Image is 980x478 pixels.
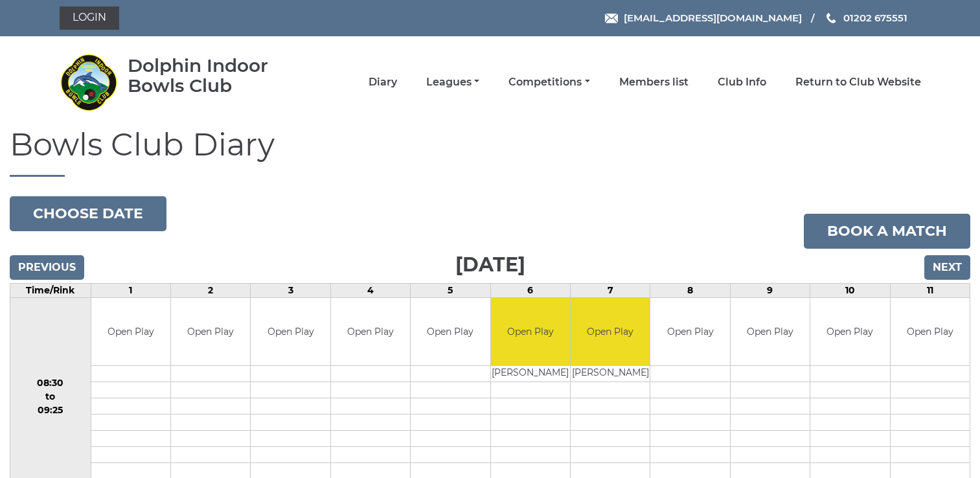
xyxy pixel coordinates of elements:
[10,255,84,280] input: Previous
[60,6,119,30] a: Login
[491,366,570,382] td: [PERSON_NAME]
[891,298,970,366] td: Open Play
[650,298,729,366] td: Open Play
[804,214,970,249] a: Book a match
[619,75,689,89] a: Members list
[60,53,118,111] img: Dolphin Indoor Bowls Club
[731,298,810,366] td: Open Play
[128,56,306,96] div: Dolphin Indoor Bowls Club
[624,12,802,24] span: [EMAIL_ADDRESS][DOMAIN_NAME]
[10,283,91,297] td: Time/Rink
[171,298,250,366] td: Open Play
[331,298,410,366] td: Open Play
[826,13,836,23] img: Phone us
[508,75,589,89] a: Competitions
[810,298,889,366] td: Open Play
[170,283,250,297] td: 2
[426,75,479,89] a: Leagues
[718,75,766,89] a: Club Info
[825,10,907,25] a: Phone us 01202 675551
[890,283,970,297] td: 11
[411,283,490,297] td: 5
[91,283,170,297] td: 1
[605,10,802,25] a: Email [EMAIL_ADDRESS][DOMAIN_NAME]
[490,283,570,297] td: 6
[605,14,618,23] img: Email
[730,283,810,297] td: 9
[571,366,650,382] td: [PERSON_NAME]
[411,298,490,366] td: Open Play
[571,298,650,366] td: Open Play
[810,283,890,297] td: 10
[369,75,397,89] a: Diary
[91,298,170,366] td: Open Play
[251,283,330,297] td: 3
[795,75,921,89] a: Return to Club Website
[650,283,730,297] td: 8
[10,196,166,231] button: Choose date
[843,12,907,24] span: 01202 675551
[10,128,970,177] h1: Bowls Club Diary
[330,283,410,297] td: 4
[570,283,650,297] td: 7
[251,298,330,366] td: Open Play
[491,298,570,366] td: Open Play
[924,255,970,280] input: Next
